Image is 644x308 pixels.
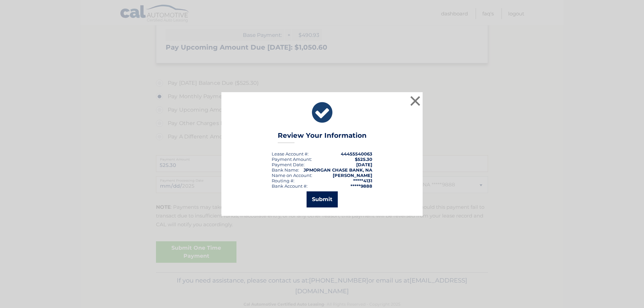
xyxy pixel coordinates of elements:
[341,151,372,157] strong: 44455540063
[409,94,422,108] button: ×
[272,173,312,178] div: Name on Account:
[272,162,305,167] div: :
[272,157,312,162] div: Payment Amount:
[272,183,308,189] div: Bank Account #:
[307,191,338,207] button: Submit
[278,131,367,143] h3: Review Your Information
[356,162,372,167] span: [DATE]
[355,157,372,162] span: $525.30
[272,151,309,157] div: Lease Account #:
[333,173,372,178] strong: [PERSON_NAME]
[304,167,372,173] strong: JPMORGAN CHASE BANK, NA
[272,167,299,173] div: Bank Name:
[272,162,304,167] span: Payment Date
[272,178,294,183] div: Routing #:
